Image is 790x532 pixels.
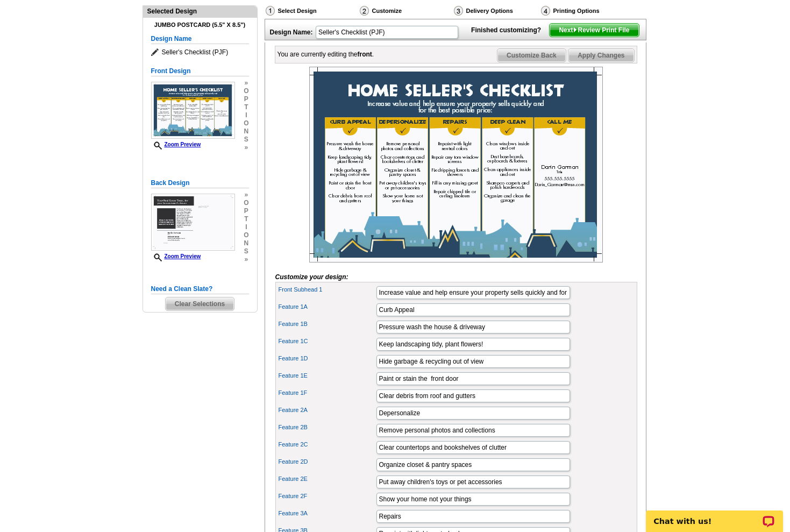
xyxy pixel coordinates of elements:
[151,284,249,294] h5: Need a Clean Slate?
[244,231,248,239] span: o
[279,457,375,466] label: Feature 2D
[279,320,375,329] label: Feature 1B
[244,136,248,144] span: s
[279,440,375,449] label: Feature 2C
[279,492,375,501] label: Feature 2F
[143,6,257,16] div: Selected Design
[573,27,578,32] img: button-next-arrow-white.png
[279,423,375,432] label: Feature 2B
[309,67,603,263] img: Z18898369_00001_1.jpg
[151,194,235,251] img: Z18898369_00001_2.jpg
[497,49,566,62] span: Customize Back
[279,388,375,398] label: Feature 1F
[244,144,248,152] span: »
[244,119,248,127] span: o
[151,253,201,259] a: Zoom Preview
[279,285,375,294] label: Front Subhead 1
[540,5,636,16] div: Printing Options
[244,247,248,256] span: s
[244,95,248,103] span: p
[279,406,375,415] label: Feature 2A
[151,22,249,29] h4: Jumbo Postcard (5.5" x 8.5")
[279,371,375,380] label: Feature 1E
[279,337,375,346] label: Feature 1C
[358,51,372,58] b: front
[244,239,248,247] span: n
[244,223,248,231] span: i
[266,6,275,16] img: Select Design
[151,34,249,44] h5: Design Name
[244,256,248,264] span: »
[244,111,248,119] span: i
[639,498,790,532] iframe: LiveChat chat widget
[550,24,638,37] span: Next Review Print File
[454,6,463,16] img: Delivery Options
[279,509,375,518] label: Feature 3A
[151,66,249,76] h5: Front Design
[151,141,201,147] a: Zoom Preview
[166,297,234,310] span: Clear Selections
[360,6,369,16] img: Customize
[151,82,235,139] img: Z18898369_00001_1.jpg
[244,87,248,95] span: o
[471,26,547,34] strong: Finished customizing?
[275,273,348,281] i: Customize your design:
[265,5,359,19] div: Select Design
[568,49,634,62] span: Apply Changes
[244,207,248,215] span: p
[359,5,453,19] div: Customize
[279,302,375,311] label: Feature 1A
[244,79,248,87] span: »
[279,474,375,484] label: Feature 2E
[277,49,374,59] div: You are currently editing the .
[270,29,313,36] strong: Design Name:
[151,178,249,188] h5: Back Design
[453,5,540,16] div: Delivery Options
[244,215,248,223] span: t
[244,127,248,136] span: n
[279,354,375,363] label: Feature 1D
[541,6,550,16] img: Printing Options & Summary
[244,199,248,207] span: o
[151,47,249,58] span: Seller's Checklist (PJF)
[244,191,248,199] span: »
[244,103,248,111] span: t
